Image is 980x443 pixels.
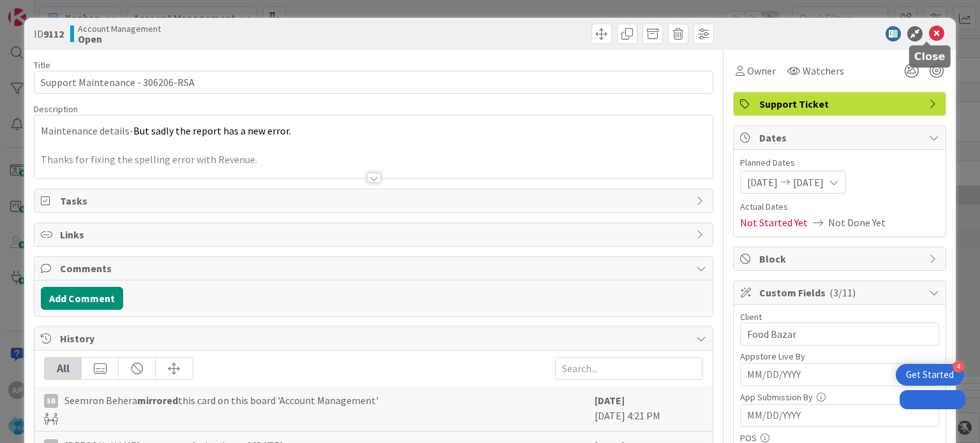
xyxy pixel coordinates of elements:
[41,124,706,138] p: Maintenance details-
[60,227,689,242] span: Links
[747,405,932,426] input: MM/DD/YYYY
[60,261,689,276] span: Comments
[740,393,939,402] div: App Submission By
[64,393,378,408] span: Seemron Behera this card on this board 'Account Management'
[740,156,939,170] span: Planned Dates
[137,394,178,407] b: mirrored
[747,175,778,190] span: [DATE]
[34,26,64,41] span: ID
[759,251,923,266] span: Block
[896,364,964,386] div: Open Get Started checklist, remaining modules: 4
[740,352,939,361] div: Appstore Live By
[759,96,923,112] span: Support Ticket
[906,368,954,381] div: Get Started
[595,394,625,407] b: [DATE]
[740,215,808,230] span: Not Started Yet
[43,27,64,40] b: 9112
[45,358,82,379] div: All
[829,286,856,299] span: ( 3/11 )
[555,357,703,380] input: Search...
[803,63,844,78] span: Watchers
[759,285,923,300] span: Custom Fields
[41,287,123,310] button: Add Comment
[44,394,58,408] div: SB
[60,331,689,346] span: History
[793,175,824,190] span: [DATE]
[740,433,939,442] div: POS
[34,71,713,94] input: type card name here...
[78,24,161,34] span: Account Management
[78,34,161,44] b: Open
[747,63,776,78] span: Owner
[740,200,939,214] span: Actual Dates
[828,215,886,230] span: Not Done Yet
[740,311,762,323] label: Client
[595,393,703,425] div: [DATE] 4:21 PM
[759,130,923,145] span: Dates
[34,59,50,71] label: Title
[914,50,946,62] h5: Close
[747,364,932,386] input: MM/DD/YYYY
[60,193,689,208] span: Tasks
[133,124,291,137] span: But sadly the report has a new error.
[953,361,964,372] div: 4
[34,103,78,115] span: Description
